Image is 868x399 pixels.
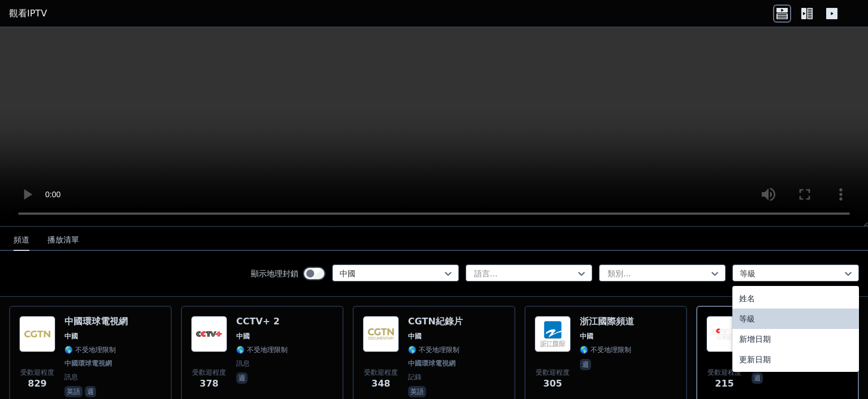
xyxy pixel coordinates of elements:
font: 378 [199,378,218,389]
font: 更新日期 [739,355,771,364]
font: 週 [87,388,94,396]
font: 🌎 不受地理限制 [580,346,631,354]
a: 觀看IPTV [9,7,47,20]
font: 頻道 [14,235,29,244]
font: 829 [28,378,46,389]
font: 記錄 [408,373,422,381]
font: 姓名 [739,294,755,303]
font: 播放清單 [47,235,79,244]
font: 週 [238,374,245,382]
font: 訊息 [64,373,78,381]
font: 週 [754,374,761,382]
font: 🌎 不受地理限制 [236,346,288,354]
font: CGTN紀錄片 [408,316,463,327]
font: 中國 [236,332,250,340]
img: CGTN [19,316,55,352]
font: CCTV+ 2 [236,316,280,327]
font: 中國 [580,332,593,340]
font: 浙江國際頻道 [580,316,634,327]
font: 中國環球電視網 [64,359,112,367]
font: 中國環球電視網 [64,316,128,327]
img: Zhejiang International Channel [535,316,571,352]
font: 週 [582,361,589,368]
font: 英語 [410,388,424,396]
font: 觀看IPTV [9,8,47,19]
img: CGTN Documentary [363,316,399,352]
img: CCTV-8 [706,316,743,352]
font: 受歡迎程度 [708,368,741,376]
font: 新增日期 [739,335,771,344]
font: 受歡迎程度 [20,368,54,376]
font: 305 [543,378,562,389]
font: 受歡迎程度 [364,368,398,376]
font: 訊息 [236,359,250,367]
font: 🌎 不受地理限制 [408,346,459,354]
button: 頻道 [14,229,29,251]
font: 英語 [67,388,80,396]
img: CCTV+ 2 [191,316,227,352]
button: 播放清單 [47,229,79,251]
font: 顯示地理封鎖 [251,269,298,278]
font: 215 [715,378,734,389]
font: 中國環球電視網 [408,359,455,367]
font: 🌎 不受地理限制 [64,346,116,354]
font: 中國 [64,332,78,340]
font: 348 [371,378,390,389]
font: 中國 [408,332,422,340]
font: 等級 [739,314,755,323]
font: 受歡迎程度 [192,368,226,376]
font: 受歡迎程度 [536,368,570,376]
